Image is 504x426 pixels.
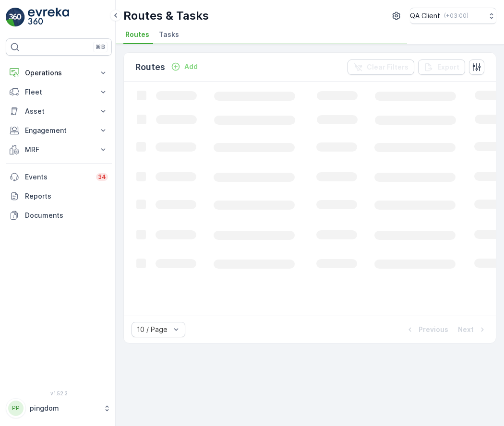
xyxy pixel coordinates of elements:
[418,59,465,75] button: Export
[404,324,449,335] button: Previous
[25,87,93,97] p: Fleet
[8,401,24,416] div: PP
[125,30,149,39] span: Routes
[167,61,202,72] button: Add
[123,8,209,24] p: Routes & Tasks
[6,398,112,418] button: PPpingdom
[96,43,105,51] p: ⌘B
[444,12,468,20] p: ( +03:00 )
[98,173,106,181] p: 34
[159,30,179,39] span: Tasks
[6,83,112,102] button: Fleet
[6,63,112,83] button: Operations
[410,11,440,21] p: QA Client
[25,68,93,78] p: Operations
[25,191,108,201] p: Reports
[367,62,408,72] p: Clear Filters
[28,8,69,27] img: logo_light-DOdMpM7g.png
[30,403,98,413] p: pingdom
[25,145,93,154] p: MRF
[437,62,459,72] p: Export
[184,62,198,71] p: Add
[410,8,496,24] button: QA Client(+03:00)
[457,324,488,335] button: Next
[6,187,112,206] a: Reports
[6,140,112,159] button: MRF
[458,325,474,334] p: Next
[6,206,112,225] a: Documents
[6,390,112,396] span: v 1.52.3
[6,8,25,27] img: logo
[6,102,112,121] button: Asset
[25,211,108,220] p: Documents
[135,60,165,74] p: Routes
[6,121,112,140] button: Engagement
[25,106,93,116] p: Asset
[6,167,112,187] a: Events34
[419,325,448,334] p: Previous
[25,172,90,182] p: Events
[25,126,93,135] p: Engagement
[348,59,414,75] button: Clear Filters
